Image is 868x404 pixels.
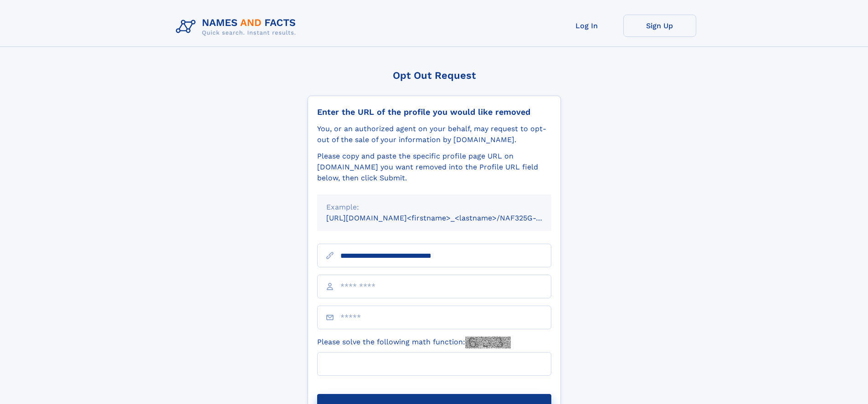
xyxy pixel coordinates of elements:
div: Opt Out Request [308,70,561,81]
div: Enter the URL of the profile you would like removed [317,107,551,117]
div: Example: [326,202,542,213]
label: Please solve the following math function: [317,337,511,348]
small: [URL][DOMAIN_NAME]<firstname>_<lastname>/NAF325G-xxxxxxxx [326,214,569,222]
a: Sign Up [623,15,696,37]
a: Log In [550,15,623,37]
img: Logo Names and Facts [172,15,303,39]
div: Please copy and paste the specific profile page URL on [DOMAIN_NAME] you want removed into the Pr... [317,151,551,184]
div: You, or an authorized agent on your behalf, may request to opt-out of the sale of your informatio... [317,123,551,145]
